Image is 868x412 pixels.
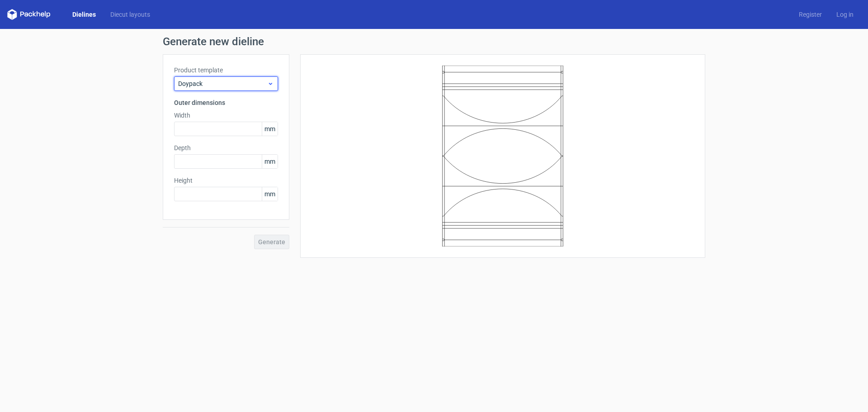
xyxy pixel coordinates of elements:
span: mm [262,187,278,201]
h1: Generate new dieline [163,36,705,47]
label: Width [174,111,278,120]
a: Register [792,10,829,19]
span: mm [262,155,278,168]
label: Product template [174,66,278,75]
a: Log in [829,10,861,19]
h3: Outer dimensions [174,98,278,107]
a: Diecut layouts [103,10,157,19]
a: Dielines [65,10,103,19]
span: mm [262,122,278,136]
label: Depth [174,143,278,152]
label: Height [174,176,278,185]
span: Doypack [178,79,267,88]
